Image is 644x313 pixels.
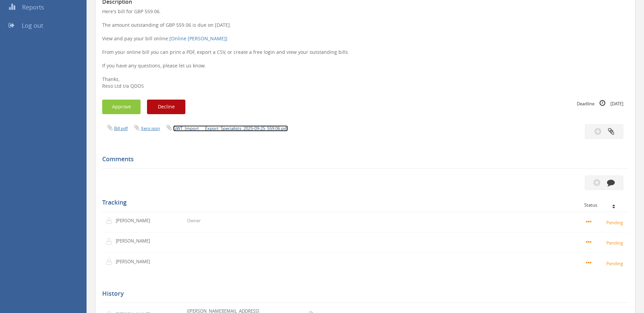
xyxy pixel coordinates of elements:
small: Pending [586,218,625,226]
a: Bill.pdf [114,125,128,131]
h5: History [102,290,623,297]
a: Xero.json [141,125,160,131]
img: user-icon.png [106,238,116,245]
a: GWT_Import___Export_Specialists_2025-09-25_559.06.pdf [173,125,288,131]
p: Here's bill for GBP 559.06. The amount outstanding of GBP 559.06 is due on [DATE]. View and pay y... [102,8,628,89]
h5: Comments [102,156,623,163]
h5: Tracking [102,199,623,206]
p: [PERSON_NAME] [116,217,155,224]
p: [PERSON_NAME] [116,258,155,265]
div: Status [584,203,623,207]
p: [PERSON_NAME] [116,238,155,244]
p: Owner [187,217,201,224]
span: Reports [22,3,44,11]
small: Pending [586,239,625,246]
span: Log out [22,21,43,29]
img: user-icon.png [106,217,116,224]
a: [Online [PERSON_NAME]] [169,35,227,42]
small: Deadline [DATE] [577,100,623,107]
small: Pending [586,259,625,267]
button: Approve [102,100,141,114]
img: user-icon.png [106,258,116,265]
button: Decline [147,100,185,114]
